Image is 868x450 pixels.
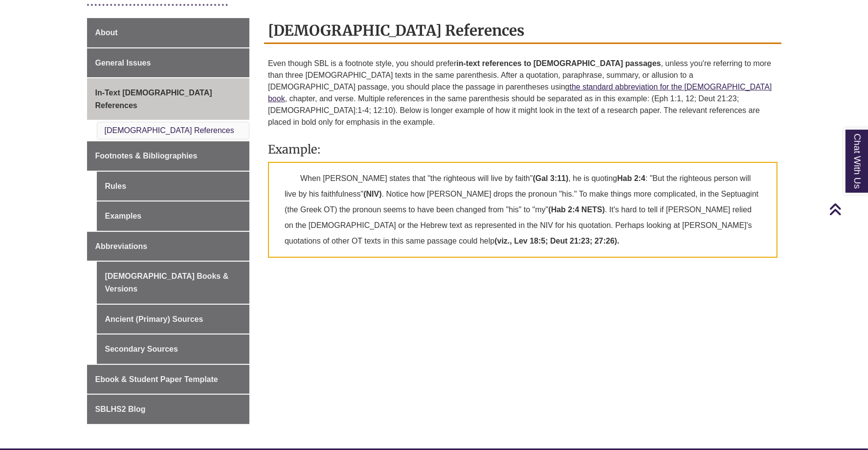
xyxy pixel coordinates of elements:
a: Ancient (Primary) Sources [97,305,250,334]
strong: (Hab 2:4 NETS) [548,205,605,214]
div: Guide Page Menu [87,18,250,424]
strong: (Gal 3:11) [533,174,569,182]
span: Ebook & Student Paper Template [95,375,218,383]
a: Back to Top [829,202,866,216]
a: In-Text [DEMOGRAPHIC_DATA] References [87,78,250,120]
a: Rules [97,172,250,201]
strong: (viz., Lev 18:5; Deut 21:23; 27:26). [494,237,619,245]
strong: in-text references to [DEMOGRAPHIC_DATA] passages [456,59,661,67]
a: [DEMOGRAPHIC_DATA] References [105,126,234,135]
span: In-Text [DEMOGRAPHIC_DATA] References [95,89,212,110]
p: Even though SBL is a footnote style, you should prefer , unless you're referring to more than thr... [268,54,778,132]
a: About [87,18,250,47]
a: Ebook & Student Paper Template [87,365,250,394]
a: General Issues [87,48,250,78]
a: Secondary Sources [97,335,250,364]
strong: (NIV) [363,190,381,198]
span: About [95,28,118,37]
a: SBLHS2 Blog [87,395,250,424]
a: Abbreviations [87,232,250,261]
p: When [PERSON_NAME] states that "the righteous will live by faith" , he is quoting : "But the righ... [268,162,778,258]
span: Footnotes & Bibliographies [95,152,198,160]
a: [DEMOGRAPHIC_DATA] Books & Versions [97,262,250,303]
a: Examples [97,202,250,231]
span: General Issues [95,59,151,67]
a: Footnotes & Bibliographies [87,141,250,171]
h2: [DEMOGRAPHIC_DATA] References [264,18,781,44]
span: Abbreviations [95,242,148,250]
strong: Hab 2:4 [617,174,645,182]
span: SBLHS2 Blog [95,405,146,413]
h3: Example: [268,142,778,157]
